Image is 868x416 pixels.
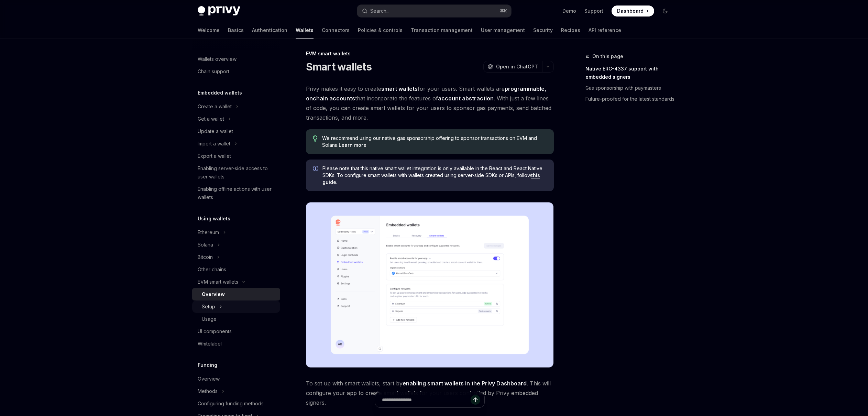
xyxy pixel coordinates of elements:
a: Other chains [192,263,280,276]
a: Authentication [252,22,287,39]
button: Toggle Solana section [192,239,280,251]
svg: Tip [313,135,318,142]
a: Update a wallet [192,125,280,138]
div: Export a wallet [198,152,231,160]
a: Future-proofed for the latest standards [585,94,676,105]
a: Usage [192,313,280,325]
a: Native ERC-4337 support with embedded signers [585,63,676,83]
a: User management [481,22,525,39]
div: Get a wallet [198,115,224,123]
button: Toggle EVM smart wallets section [192,276,280,288]
a: Configuring funding methods [192,397,280,410]
div: Create a wallet [198,102,232,111]
a: API reference [589,22,621,39]
a: Chain support [192,65,280,78]
h1: Smart wallets [306,61,372,73]
a: Export a wallet [192,150,280,162]
span: Privy makes it easy to create for your users. Smart wallets are that incorporate the features of ... [306,84,554,122]
svg: Info [313,166,320,173]
button: Toggle Create a wallet section [192,100,280,113]
button: Open in ChatGPT [483,61,542,73]
button: Toggle dark mode [660,6,671,17]
a: Overview [192,288,280,300]
div: Bitcoin [198,253,213,261]
a: Overview [192,373,280,385]
a: Welcome [198,22,220,39]
div: UI components [198,327,232,336]
div: EVM smart wallets [306,50,554,57]
div: Setup [202,303,215,311]
h5: Embedded wallets [198,89,242,97]
div: Overview [202,290,225,298]
div: Configuring funding methods [198,399,264,408]
a: account abstraction [438,95,494,102]
a: Learn more [339,142,366,148]
div: Other chains [198,265,226,274]
button: Toggle Setup section [192,300,280,313]
button: Toggle Import a wallet section [192,138,280,150]
div: Wallets overview [198,55,237,63]
div: Whitelabel [198,340,222,348]
span: Dashboard [617,8,644,14]
a: Whitelabel [192,338,280,350]
span: Please note that this native smart wallet integration is only available in the React and React Na... [322,165,547,186]
h5: Using wallets [198,215,230,223]
strong: smart wallets [381,85,418,92]
a: Connectors [322,22,350,39]
a: enabling smart wallets in the Privy Dashboard [403,380,527,387]
span: We recommend using our native gas sponsorship offering to sponsor transactions on EVM and Solana. [322,135,547,149]
button: Toggle Ethereum section [192,226,280,239]
span: ⌘ K [500,8,507,14]
div: Usage [202,315,217,323]
a: Support [584,8,603,14]
a: Basics [228,22,244,39]
div: Methods [198,387,218,395]
button: Toggle Bitcoin section [192,251,280,263]
div: Search... [370,7,389,15]
div: EVM smart wallets [198,278,238,286]
a: Recipes [561,22,580,39]
span: On this page [592,52,623,61]
img: dark logo [198,6,240,16]
a: Wallets [296,22,314,39]
div: Solana [198,241,213,249]
a: Dashboard [612,6,654,17]
a: Gas sponsorship with paymasters [585,83,676,94]
a: Transaction management [411,22,473,39]
img: Sample enable smart wallets [306,202,554,368]
span: Open in ChatGPT [496,63,538,70]
button: Toggle Methods section [192,385,280,397]
div: Enabling offline actions with user wallets [198,185,276,201]
a: Demo [562,8,576,14]
a: Wallets overview [192,53,280,65]
button: Open search [357,5,511,17]
div: Overview [198,375,220,383]
div: Update a wallet [198,127,233,135]
a: Security [533,22,553,39]
a: Enabling offline actions with user wallets [192,183,280,204]
a: Policies & controls [358,22,403,39]
span: To set up with smart wallets, start by . This will configure your app to create smart wallets for... [306,379,554,407]
input: Ask a question... [382,392,471,407]
a: UI components [192,325,280,338]
a: Enabling server-side access to user wallets [192,162,280,183]
div: Chain support [198,67,229,76]
button: Toggle Get a wallet section [192,113,280,125]
div: Ethereum [198,228,219,237]
div: Import a wallet [198,140,230,148]
button: Send message [471,395,480,405]
h5: Funding [198,361,217,369]
div: Enabling server-side access to user wallets [198,164,276,181]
